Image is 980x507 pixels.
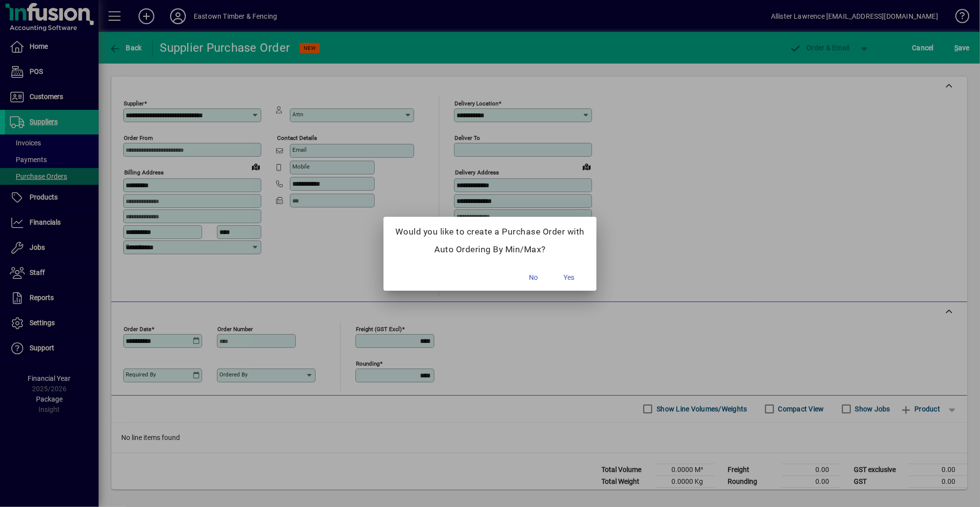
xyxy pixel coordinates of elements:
button: No [518,269,549,287]
h5: Would you like to create a Purchase Order with [395,227,585,237]
span: No [529,272,538,283]
h5: Auto Ordering By Min/Max? [395,244,585,255]
span: Yes [563,272,574,283]
button: Yes [553,269,585,287]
